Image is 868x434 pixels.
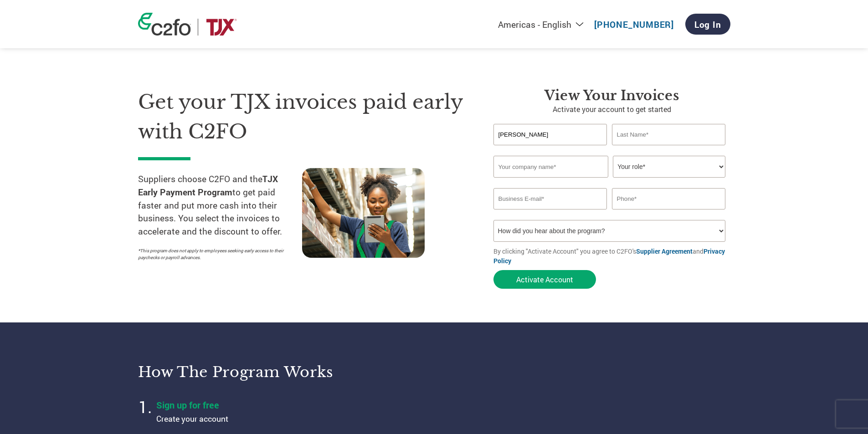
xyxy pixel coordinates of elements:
[205,19,238,36] img: TJX
[493,247,725,265] a: Privacy Policy
[493,270,596,289] button: Activate Account
[594,19,674,30] a: [PHONE_NUMBER]
[612,210,726,216] div: Inavlid Phone Number
[612,124,726,145] input: Last Name*
[493,87,730,104] h3: View Your Invoices
[493,246,730,266] p: By clicking "Activate Account" you agree to C2FO's and
[493,124,607,145] input: First Name*
[138,173,302,238] p: Suppliers choose C2FO and the to get paid faster and put more cash into their business. You selec...
[493,179,726,184] div: Invalid company name or company name is too long
[138,173,278,198] strong: TJX Early Payment Program
[685,14,730,35] a: Log In
[493,210,607,216] div: Inavlid Email Address
[138,13,191,36] img: c2fo logo
[138,363,423,381] h3: How the program works
[138,87,466,146] h1: Get your TJX invoices paid early with C2FO
[156,413,384,425] p: Create your account
[612,188,726,209] input: Phone*
[493,156,608,178] input: Your company name*
[613,156,725,178] select: Title/Role
[302,168,425,258] img: supply chain worker
[493,104,730,115] p: Activate your account to get started
[493,146,607,152] div: Invalid first name or first name is too long
[636,247,693,255] a: Supplier Agreement
[138,247,293,261] p: *This program does not apply to employees seeking early access to their paychecks or payroll adva...
[612,146,726,152] div: Invalid last name or last name is too long
[493,188,607,209] input: Invalid Email format
[156,399,384,411] h4: Sign up for free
